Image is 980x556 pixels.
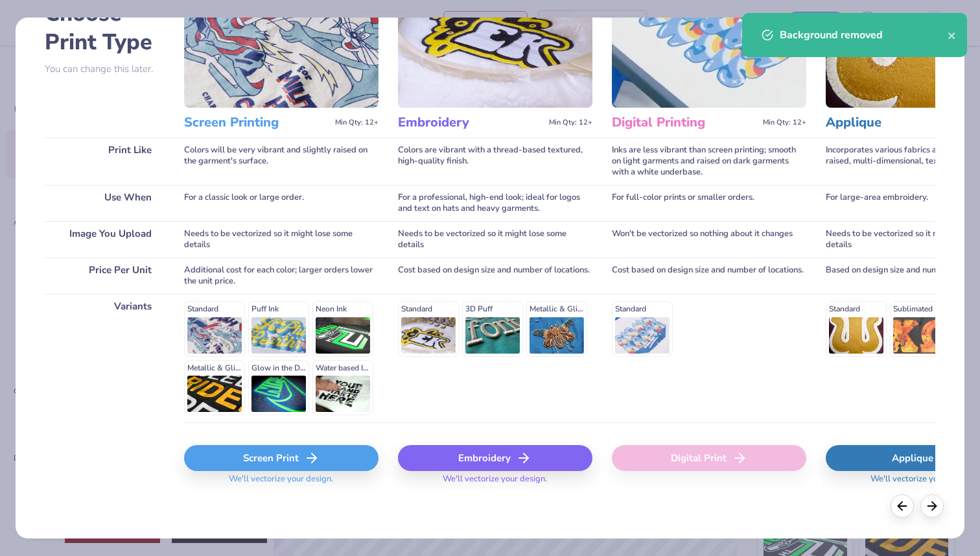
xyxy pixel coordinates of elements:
[826,114,972,131] h3: Applique
[437,474,552,492] span: We'll vectorize your design.
[45,64,165,75] p: You can change this later.
[398,185,592,221] div: For a professional, high-end look; ideal for logos and text on hats and heavy garments.
[45,138,165,185] div: Print Like
[45,294,165,422] div: Variants
[612,445,806,471] div: Digital Print
[398,114,544,131] h3: Embroidery
[224,474,338,492] span: We'll vectorize your design.
[612,258,806,294] div: Cost based on design size and number of locations.
[398,138,592,185] div: Colors are vibrant with a thread-based textured, high-quality finish.
[335,118,379,127] span: Min Qty: 12+
[398,445,592,471] div: Embroidery
[398,258,592,294] div: Cost based on design size and number of locations.
[612,138,806,185] div: Inks are less vibrant than screen printing; smooth on light garments and raised on dark garments ...
[612,221,806,258] div: Won't be vectorized so nothing about it changes
[549,118,592,127] span: Min Qty: 12+
[865,474,980,492] span: We'll vectorize your design.
[763,118,806,127] span: Min Qty: 12+
[184,445,379,471] div: Screen Print
[612,114,758,131] h3: Digital Printing
[780,27,948,43] div: Background removed
[45,258,165,294] div: Price Per Unit
[184,185,379,221] div: For a classic look or large order.
[184,114,330,131] h3: Screen Printing
[184,221,379,258] div: Needs to be vectorized so it might lose some details
[398,221,592,258] div: Needs to be vectorized so it might lose some details
[45,221,165,258] div: Image You Upload
[948,27,957,43] button: close
[184,138,379,185] div: Colors will be very vibrant and slightly raised on the garment's surface.
[45,185,165,221] div: Use When
[184,258,379,294] div: Additional cost for each color; larger orders lower the unit price.
[612,185,806,221] div: For full-color prints or smaller orders.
